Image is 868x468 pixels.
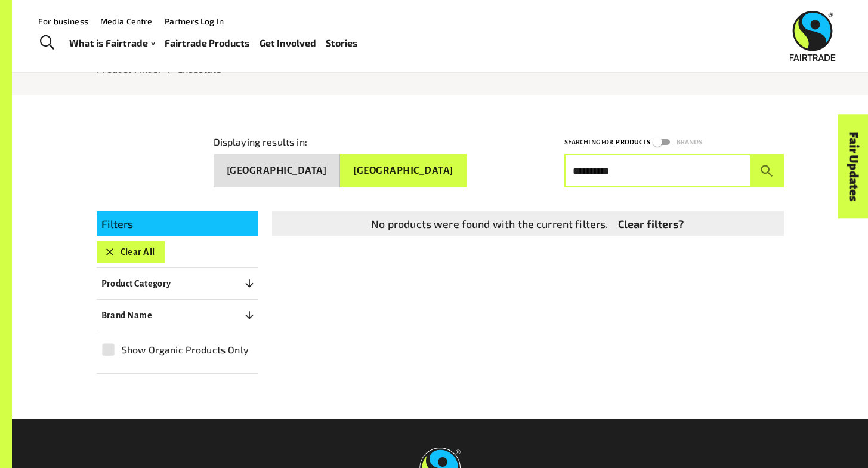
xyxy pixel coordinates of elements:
p: Products [616,137,650,148]
a: Chocolate [177,63,221,75]
p: Searching for [564,137,614,148]
p: Brands [677,137,703,148]
button: [GEOGRAPHIC_DATA] [340,154,467,188]
button: [GEOGRAPHIC_DATA] [214,154,341,188]
img: Fairtrade Australia New Zealand logo [790,11,836,61]
a: Toggle Search [32,28,61,58]
a: Stories [326,35,358,52]
a: Partners Log In [165,16,224,26]
a: For business [38,16,88,26]
a: Media Centre [100,16,153,26]
button: Product Category [97,273,258,294]
span: Show Organic Products Only [122,343,249,357]
p: Product Category [101,276,171,291]
a: Get Involved [260,35,316,52]
button: Clear All [97,241,165,263]
a: Clear filters? [618,216,684,232]
p: Brand Name [101,308,153,322]
p: Displaying results in: [214,135,307,149]
a: What is Fairtrade [69,35,155,52]
button: Brand Name [97,304,258,326]
a: Fairtrade Products [165,35,250,52]
p: Filters [101,216,253,232]
p: No products were found with the current filters. [371,216,608,232]
a: Product Finder [97,63,163,75]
